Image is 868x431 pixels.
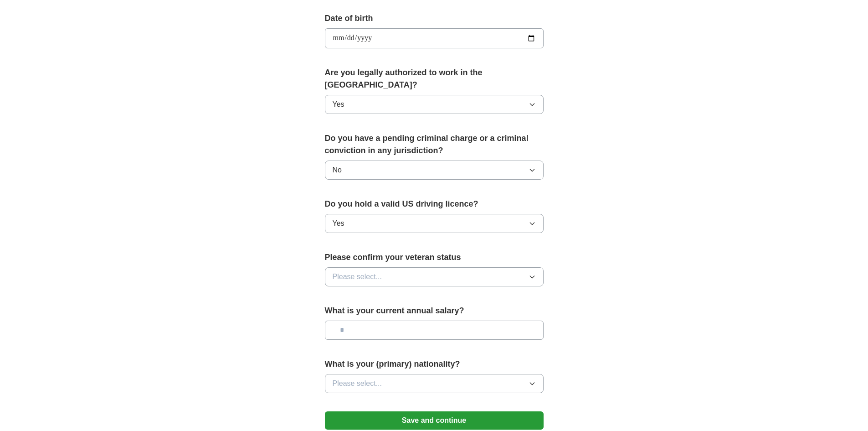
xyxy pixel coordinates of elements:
label: Do you have a pending criminal charge or a criminal conviction in any jurisdiction? [325,132,544,157]
button: Save and continue [325,411,544,430]
button: Yes [325,214,544,233]
span: No [333,165,342,176]
button: Please select... [325,374,544,393]
button: Yes [325,95,544,114]
label: Are you legally authorized to work in the [GEOGRAPHIC_DATA]? [325,67,544,91]
span: Please select... [333,271,382,282]
label: Please confirm your veteran status [325,251,544,264]
label: What is your current annual salary? [325,305,544,317]
label: Date of birth [325,12,544,25]
span: Please select... [333,378,382,389]
label: Do you hold a valid US driving licence? [325,198,544,210]
span: Yes [333,218,344,229]
span: Yes [333,99,344,110]
button: Please select... [325,267,544,286]
label: What is your (primary) nationality? [325,358,544,370]
button: No [325,161,544,180]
